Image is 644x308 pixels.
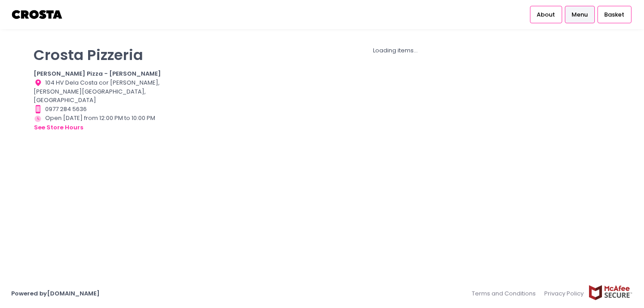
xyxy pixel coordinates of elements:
p: Crosta Pizzeria [34,46,169,64]
div: 104 HV Dela Costa cor [PERSON_NAME], [PERSON_NAME][GEOGRAPHIC_DATA], [GEOGRAPHIC_DATA] [34,78,169,105]
a: About [530,6,562,23]
a: Terms and Conditions [472,285,540,302]
a: Privacy Policy [540,285,589,302]
b: [PERSON_NAME] Pizza - [PERSON_NAME] [34,69,161,78]
img: logo [11,7,64,22]
div: Open [DATE] from 12:00 PM to 10:00 PM [34,114,169,133]
span: About [537,10,555,19]
a: Powered by[DOMAIN_NAME] [11,289,100,298]
button: see store hours [34,123,84,133]
img: mcafee-secure [588,285,633,300]
div: Loading items... [181,46,610,55]
a: Menu [565,6,595,23]
span: Basket [604,10,624,19]
span: Menu [572,10,588,19]
div: 0977 284 5636 [34,105,169,114]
